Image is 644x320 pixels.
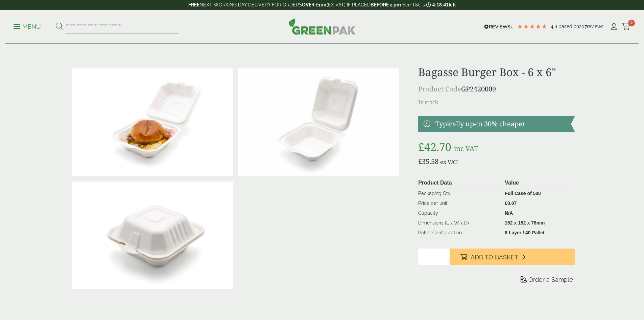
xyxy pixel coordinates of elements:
strong: 152 x 152 x 78mm [505,220,545,226]
span: 4:18:41 [432,2,449,7]
i: Cart [622,23,630,30]
strong: BEFORE 2 pm [371,2,401,7]
span: 0 [628,20,635,26]
th: Value [502,177,572,189]
img: 2420009 Bagasse Burger Box Open [238,68,399,176]
span: £ [505,200,507,206]
p: GP2420009 [418,84,575,94]
h1: Bagasse Burger Box - 6 x 6" [418,66,575,79]
img: REVIEWS.io [484,24,514,29]
span: Based on [558,24,579,29]
bdi: 0.07 [505,200,517,206]
td: Pallet Configuration [415,228,502,238]
span: ex VAT [440,158,458,166]
strong: 8 Layer / 40 Pallet [505,230,545,235]
span: reviews [587,24,603,29]
a: See T&C's [402,2,425,7]
td: Price per unit [415,198,502,208]
a: Menu [14,23,41,29]
i: My Account [610,23,618,30]
button: Add to Basket [450,249,575,265]
span: 4.8 [551,24,558,29]
a: 0 [622,22,630,32]
img: GreenPak Supplies [289,18,356,35]
p: In stock [418,98,575,106]
span: inc VAT [454,144,478,153]
img: 2420009 Bagasse Burger Box Closed [72,182,233,289]
img: 2420009 Bagasse Burger Box Open With Food [72,68,233,176]
p: Menu [14,23,41,31]
span: Order a Sample [528,276,573,283]
span: Product Code [418,84,461,93]
span: left [449,2,456,7]
span: Add to Basket [471,254,518,261]
div: 4.79 Stars [517,23,547,29]
bdi: 35.58 [418,157,438,166]
span: £ [418,140,424,154]
strong: N/A [505,210,513,216]
bdi: 42.70 [418,140,451,154]
td: Dimensions (L x W x D) [415,218,502,228]
th: Product Data [415,177,502,189]
strong: Full Case of 500 [505,191,541,196]
span: 207 [579,24,587,29]
td: Capacity [415,208,502,218]
strong: FREE [188,2,199,7]
span: £ [418,157,422,166]
td: Packaging Qty [415,189,502,199]
strong: OVER £100 [302,2,327,7]
button: Order a Sample [519,276,575,286]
